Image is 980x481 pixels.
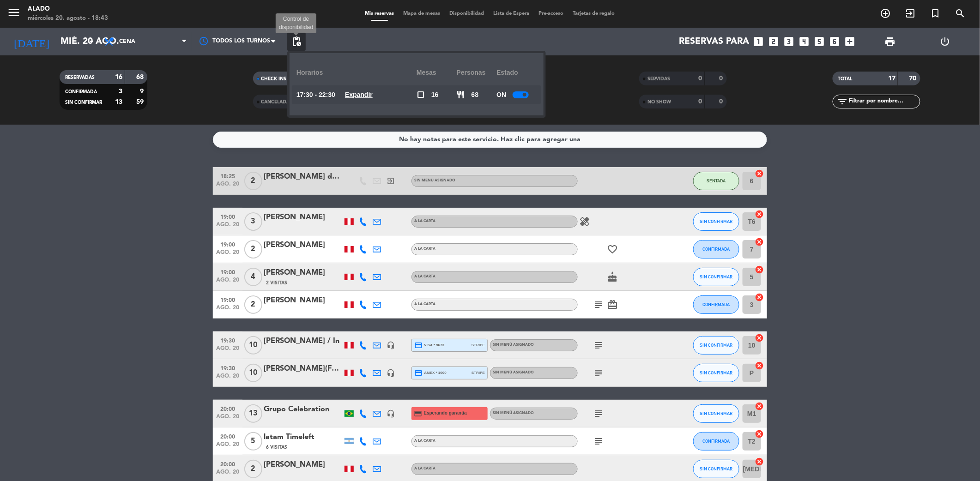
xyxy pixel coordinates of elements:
[720,75,725,82] strong: 0
[607,244,618,255] i: favorite_border
[783,36,795,48] i: looks_3
[905,8,916,19] i: exit_to_app
[216,294,239,305] span: 19:00
[119,38,135,45] span: Cena
[720,98,725,105] strong: 0
[264,459,342,471] div: [PERSON_NAME]
[593,340,604,351] i: subject
[693,432,739,451] button: CONFIRMADA
[244,240,262,259] span: 2
[244,432,262,451] span: 5
[829,36,841,48] i: looks_6
[216,181,239,192] span: ago. 20
[417,60,457,85] div: Mesas
[755,361,764,370] i: cancel
[647,100,671,104] span: NO SHOW
[216,414,239,424] span: ago. 20
[607,271,618,283] i: cake
[457,90,465,99] span: restaurant
[755,169,764,178] i: cancel
[414,219,436,223] span: A la carta
[244,268,262,286] span: 4
[699,98,702,105] strong: 0
[888,75,895,82] strong: 17
[414,302,436,306] span: A la carta
[261,77,287,81] span: CHECK INS
[216,222,239,232] span: ago. 20
[387,369,395,377] i: headset_mic
[399,11,445,16] span: Mapa de mesas
[693,212,739,231] button: SIN CONFIRMAR
[755,210,764,219] i: cancel
[848,96,920,107] input: Filtrar por nombre...
[445,11,489,16] span: Disponibilidad
[940,36,951,47] i: power_settings_new
[244,404,262,423] span: 13
[216,458,239,469] span: 20:00
[493,371,534,374] span: Sin menú asignado
[414,341,444,349] span: visa * 9673
[216,403,239,414] span: 20:00
[700,411,733,416] span: SIN CONFIRMAR
[755,402,764,411] i: cancel
[700,343,733,348] span: SIN CONFIRMAR
[115,99,122,105] strong: 13
[693,240,739,259] button: CONFIRMADA
[291,36,302,47] span: pending_actions
[837,96,848,107] i: filter_list
[755,293,764,302] i: cancel
[140,88,145,95] strong: 9
[115,74,122,80] strong: 16
[752,36,764,48] i: looks_one
[693,268,739,286] button: SIN CONFIRMAR
[489,11,534,16] span: Lista de Espera
[345,91,373,98] u: Expandir
[414,369,447,377] span: amex * 1000
[424,409,467,417] span: Esperando garantía
[457,60,497,85] div: personas
[264,403,342,415] div: Grupo Celebration
[579,216,590,227] i: healing
[703,302,730,307] span: CONFIRMADA
[216,431,239,441] span: 20:00
[955,8,966,19] i: search
[647,77,670,81] span: SERVIDAS
[216,170,239,181] span: 18:25
[7,6,21,23] button: menu
[216,239,239,249] span: 19:00
[472,90,479,100] span: 68
[699,75,702,82] strong: 0
[679,36,749,47] span: Reservas para
[700,219,733,224] span: SIN CONFIRMAR
[387,177,395,185] i: exit_to_app
[264,335,342,347] div: [PERSON_NAME] / In
[244,336,262,355] span: 10
[569,11,620,16] span: Tarjetas de regalo
[693,460,739,478] button: SIN CONFIRMAR
[86,36,97,47] i: arrow_drop_down
[264,239,342,251] div: [PERSON_NAME]
[493,411,534,415] span: Sin menú asignado
[244,364,262,382] span: 10
[880,8,891,19] i: add_circle_outline
[65,100,102,105] span: SIN CONFIRMAR
[534,11,569,16] span: Pre-acceso
[216,266,239,277] span: 19:00
[755,457,764,466] i: cancel
[264,211,342,223] div: [PERSON_NAME]
[414,409,422,418] i: credit_card
[28,14,108,23] div: miércoles 20. agosto - 18:43
[266,444,287,451] span: 6 Visitas
[496,60,537,85] div: Estado
[216,211,239,222] span: 19:00
[216,335,239,345] span: 19:30
[844,36,856,48] i: add_box
[918,28,973,55] div: LOG OUT
[414,341,423,349] i: credit_card
[65,90,97,94] span: CONFIRMADA
[414,369,423,377] i: credit_card
[261,100,290,104] span: CANCELADA
[755,265,764,274] i: cancel
[7,31,56,52] i: [DATE]
[700,370,733,375] span: SIN CONFIRMAR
